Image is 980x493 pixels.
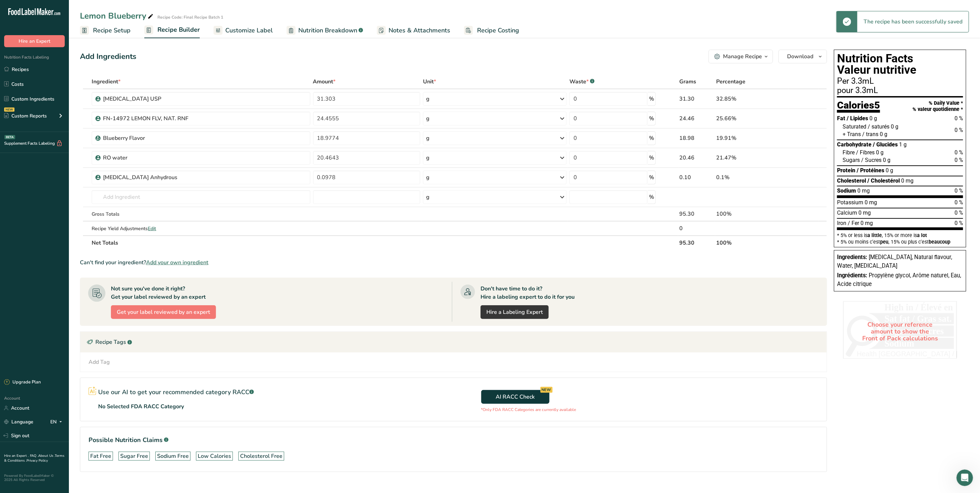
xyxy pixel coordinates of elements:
[862,131,878,137] span: / trans
[103,154,189,162] div: RO water
[716,78,746,86] span: Percentage
[837,141,871,148] span: Carbohydrate
[955,199,963,206] span: 0 %
[240,452,282,460] div: Cholesterol Free
[426,134,430,142] div: g
[481,390,549,404] button: AI RACC Check NEW
[880,131,887,137] span: 0 g
[716,114,787,123] div: 25.66%
[80,51,136,62] div: Add Ingredients
[89,435,818,445] h1: Possible Nutrition Claims
[423,78,436,86] span: Unit
[955,149,963,156] span: 0 %
[38,453,55,458] a: About Us .
[865,199,877,206] span: 0 mg
[680,154,714,162] div: 20.46
[92,190,310,204] input: Add Ingredient
[899,141,907,148] span: 1 g
[680,210,714,218] div: 95.30
[144,22,200,39] a: Recipe Builder
[481,285,575,301] div: Don't have time to do it? Hire a labeling expert to do it for you
[843,123,866,130] span: Saturated
[103,134,189,142] div: Blueberry Flavor
[496,393,535,401] span: AI RACC Check
[843,131,861,137] span: + Trans
[848,220,859,226] span: / Fer
[857,11,969,32] div: The recipe has been successfully saved
[778,50,827,63] button: Download
[80,23,131,38] a: Recipe Setup
[837,239,963,244] div: * 5% ou moins c’est , 15% ou plus c’est
[837,187,856,194] span: Sodium
[4,35,65,47] button: Hire an Expert
[4,453,29,458] a: Hire an Expert .
[92,225,310,232] div: Recipe Yield Adjustments
[912,100,963,112] div: % Daily Value * % valeur quotidienne *
[837,230,963,244] section: * 5% or less is , 15% or more is
[148,225,156,232] span: Edit
[837,272,961,287] span: Propylène glycol, Arôme naturel, Eau, Acide citrique
[298,26,357,35] span: Nutrition Breakdown
[955,127,963,133] span: 0 %
[917,233,927,238] span: a lot
[843,301,957,361] div: Choose your reference amount to show the Front of Pack calculations
[837,254,867,260] span: Ingredients:
[92,78,121,86] span: Ingredient
[4,416,33,428] a: Language
[680,134,714,142] div: 18.98
[157,14,223,20] div: Recipe Code: Final Recipe Batch 1
[98,402,184,411] p: No Selected FDA RACC Category
[50,418,65,426] div: EN
[313,78,336,86] span: Amount
[103,173,189,182] div: [MEDICAL_DATA] Anhydrous
[957,470,973,486] iframe: Intercom live chat
[929,239,950,245] span: beaucoup
[377,23,450,38] a: Notes & Attachments
[861,157,881,163] span: / Sucres
[540,387,553,393] div: NEW
[569,78,595,86] div: Waste
[857,187,870,194] span: 0 mg
[857,167,884,174] span: / Protéines
[901,177,914,184] span: 0 mg
[287,23,363,38] a: Nutrition Breakdown
[4,379,41,386] div: Upgrade Plan
[426,114,430,123] div: g
[876,149,884,156] span: 0 g
[716,95,787,103] div: 32.85%
[869,115,877,122] span: 0 g
[146,258,208,267] span: Add your own ingredient
[955,220,963,226] span: 0 %
[716,173,787,182] div: 0.1%
[837,177,866,184] span: Cholesterol
[680,224,714,233] div: 0
[481,305,549,319] a: Hire a Labeling Expert
[426,95,430,103] div: g
[4,135,15,139] div: BETA
[716,154,787,162] div: 21.47%
[103,114,189,123] div: FN-14972 LEMON FLV, NAT. RNF
[955,209,963,216] span: 0 %
[867,233,882,238] span: a little
[157,452,189,460] div: Sodium Free
[120,452,148,460] div: Sugar Free
[843,149,855,156] span: Fibre
[80,258,827,267] div: Can't find your ingredient?
[837,220,846,226] span: Iron
[90,452,111,460] div: Fat Free
[30,453,38,458] a: FAQ .
[837,209,857,216] span: Calcium
[843,157,860,163] span: Sugars
[4,112,47,120] div: Custom Reports
[225,26,273,35] span: Customize Label
[214,23,273,38] a: Customize Label
[856,149,875,156] span: / Fibres
[868,123,889,130] span: / saturés
[477,26,519,35] span: Recipe Costing
[80,10,155,22] div: Lemon Blueberry
[860,220,873,226] span: 0 mg
[787,52,813,61] span: Download
[27,458,48,463] a: Privacy Policy
[98,388,254,397] p: Use our AI to get your recommended category RACC
[955,157,963,163] span: 0 %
